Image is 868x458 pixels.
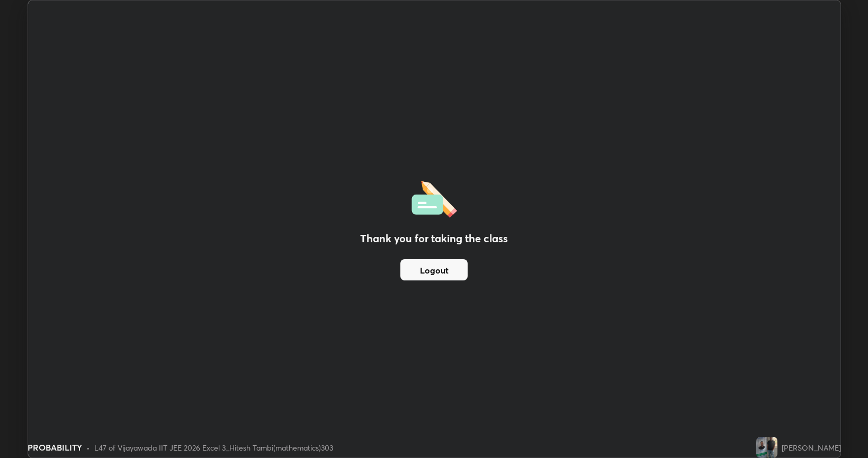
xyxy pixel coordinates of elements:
h2: Thank you for taking the class [360,231,508,246]
img: offlineFeedback.1438e8b3.svg [411,178,457,218]
img: c7ebcfdb356c4de2819b25fb562b78bb.jpg [756,437,777,458]
div: • [86,442,90,453]
div: [PERSON_NAME] [782,442,841,453]
button: Logout [400,259,468,280]
div: PROBABILITY [28,441,82,454]
div: L47 of Vijayawada IIT JEE 2026 Excel 3_Hitesh Tambi(mathematics)303 [94,442,333,453]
